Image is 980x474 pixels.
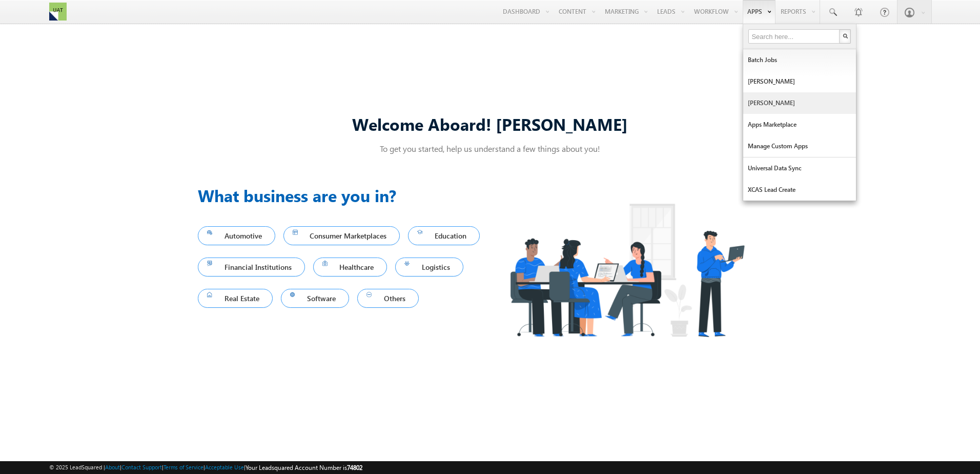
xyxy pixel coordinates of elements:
span: Consumer Marketplaces [293,229,391,243]
span: Healthcare [322,260,378,274]
span: Software [290,291,340,305]
a: About [105,464,120,470]
img: Industry.png [490,183,764,357]
a: XCAS Lead Create [743,179,856,201]
span: Financial Institutions [207,260,296,274]
span: Your Leadsquared Account Number is [246,464,362,471]
span: Automotive [207,229,266,243]
p: To get you started, help us understand a few things about you! [198,143,782,154]
span: Logistics [404,260,454,274]
span: Real Estate [207,291,263,305]
input: Search here... [748,29,841,44]
img: Custom Logo [49,3,67,21]
span: 74802 [347,464,362,471]
a: Manage Custom Apps [743,135,856,157]
img: Search [843,33,848,38]
a: Apps Marketplace [743,114,856,135]
a: Batch Jobs [743,49,856,71]
span: Others [366,291,410,305]
a: [PERSON_NAME] [743,92,856,114]
div: Welcome Aboard! [PERSON_NAME] [198,113,782,135]
a: Contact Support [121,464,162,470]
a: [PERSON_NAME] [743,71,856,92]
a: Universal Data Sync [743,157,856,179]
a: Terms of Service [164,464,203,470]
span: © 2025 LeadSquared | | | | | [49,463,362,472]
a: Acceptable Use [205,464,244,470]
h3: What business are you in? [198,183,490,208]
span: Education [417,229,471,243]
